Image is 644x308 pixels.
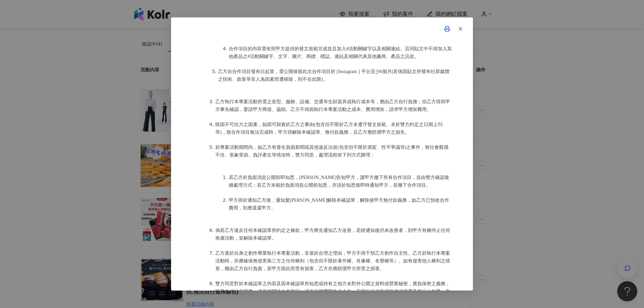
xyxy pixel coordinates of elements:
span: 於專案活動期間內，如乙方有發生負面新聞或其他違反法規(包含但不限於酒駕、性平爭議等)之事件，致社會觀感不佳、形象受損、負評產生等情況時，雙方同意，處理流程依下列方式辦理： [215,145,448,158]
span: 雙方同意對於本確認單之內容及因本確認單所知悉或持有之他方未對外公開之資料或營業秘密，應負保密之義務，除事先經他方同意、或依相關法令之規定、或依有權機關之命令外，不得以任何方式提供或洩露予第三人知... [215,281,450,302]
span: Instagram [338,69,357,74]
span: 乙方自合作項目發布日起算，需公開保留此次合作項目於 [ [218,69,338,74]
span: 乙方執行本專案活動所需之造型、服飾、設備、交通等生財器具或執行成本等，應由乙方自行負擔；但乙方得與甲方事先確認，委請甲方商借、協助。乙方不得因執行本專案活動之成本、費用增加，請求甲方增加費用。 [215,99,450,112]
span: ] 平台至少6個月(若係因貼文所發布社群媒體之技術、政策等非人為因素而遭移除，則不在此限)。 [218,69,449,82]
span: 合作項目的內容需依照甲方提供的發文規範完成並且加入#活動關鍵字以及相關連結。且同貼文中不得加入其他產品之#活動關鍵字、文字、圖片、商標、標誌、連結及相關代表其他廠商、產品之訊息。 [229,46,452,59]
span: 倘若乙方違反任何本確認單所約定之條款，甲方將先通知乙方改善，若經通知後仍未改善者，則甲方有權停止任何推廣活動，並解除本確認單。 [215,228,450,241]
span: 若乙方於負面消息公開前即知悉，[PERSON_NAME]告知甲方，讓甲方撤下所有合作項目，並由雙方確認後續處理方式；若乙方未能於負面消息公開前知悉，亦須於知悉後即時通知甲方，並撤下合作項目。 [229,175,449,188]
span: 乙方基於自身之創作專業執行本專案活動，非基於合理之理由，甲方不得干預乙方創作自主性。乙方於執行本專案活動時，亦應確保無侵害第三方之任何權利（包含但不限於著作權、肖像權、名譽權等）。如有侵害他人權... [215,251,450,271]
span: 除因不可抗力之因素，如因可歸責於乙方之事由(包含但不限於乙方未遵守發文規範、未於雙方約定之日期上刊等)，致合作項目無法完成時，甲方得解除本確認單、無付款義務，且乙方應賠償甲方之損失。 [215,122,442,135]
div: [x] 當我按下「我同意」按鈕後，即代表我已審閱並同意本文件之全部內容，且我是合法或有權限的簽署人。(GMT+8 [DATE] 16:08) [191,44,453,291]
span: 甲方得於通知乙方後，通知愛[PERSON_NAME]解除本確認單，解除後甲方無付款義務，如乙方已預收合作費用，則應退還甲方。 [229,198,449,210]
